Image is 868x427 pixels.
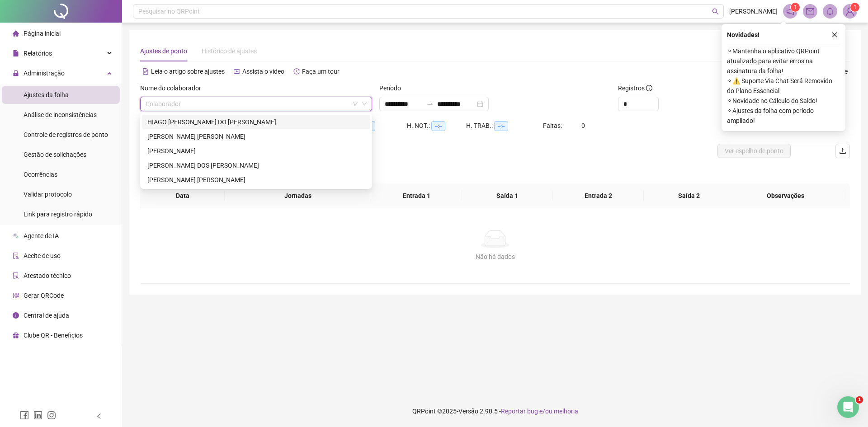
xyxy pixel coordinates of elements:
div: [PERSON_NAME] [147,146,365,156]
span: Faltas: [543,122,563,129]
span: ⚬ Novidade no Cálculo do Saldo! [727,96,840,106]
span: Novidades ! [727,30,759,40]
span: Reportar bug e/ou melhoria [501,408,578,415]
span: close [831,32,838,38]
span: [PERSON_NAME] [729,6,778,16]
div: HE 3: [348,121,407,131]
div: HIAGO HENRIQUE TEIXEIRA DO AMARAL [142,115,370,129]
span: Versão [458,408,478,415]
span: mail [806,7,814,15]
span: left [96,413,102,419]
span: Página inicial [24,30,61,37]
sup: 1 [791,3,800,12]
span: 1 [794,4,797,10]
span: ⚬ ⚠️ Suporte Via Chat Será Removido do Plano Essencial [727,76,840,96]
th: Entrada 2 [553,183,644,208]
span: bell [826,7,834,15]
span: Relatórios [24,50,52,57]
span: Observações [735,191,836,201]
label: Período [379,83,407,93]
span: home [13,30,19,37]
button: Ver espelho de ponto [717,144,791,158]
span: Atestado técnico [24,272,71,279]
th: Data [140,183,225,208]
span: ⚬ Ajustes da folha com período ampliado! [727,106,840,126]
span: info-circle [646,85,652,91]
div: JOAO VITOR ALVES DE ANDRADE [142,129,370,144]
span: Histórico de ajustes [202,47,257,55]
span: solution [13,272,19,279]
span: facebook [20,411,29,420]
img: 76248 [843,5,857,18]
span: Leia o artigo sobre ajustes [151,68,225,75]
div: [PERSON_NAME] [PERSON_NAME] [147,175,365,185]
span: swap-right [426,100,434,108]
span: Central de ajuda [24,312,69,319]
span: Gerar QRCode [24,292,64,299]
span: search [712,8,719,15]
span: instagram [47,411,56,420]
span: 1 [854,4,857,10]
div: H. NOT.: [407,121,466,131]
span: 0 [581,122,585,129]
span: youtube [234,68,240,75]
div: [PERSON_NAME] [PERSON_NAME] [147,131,365,141]
th: Observações [728,183,843,208]
span: linkedin [33,411,42,420]
span: Ocorrências [24,171,57,178]
span: to [426,100,434,108]
th: Entrada 1 [371,183,462,208]
span: upload [839,147,846,155]
span: gift [13,332,19,338]
span: Clube QR - Beneficios [24,332,83,339]
span: file-text [142,68,149,75]
span: 1 [856,396,863,404]
span: history [293,68,300,75]
span: qrcode [13,292,19,299]
footer: QRPoint © 2025 - 2.90.5 - [122,395,868,427]
span: Análise de inconsistências [24,111,97,118]
span: Controle de registros de ponto [24,131,108,138]
div: HIAGO [PERSON_NAME] DO [PERSON_NAME] [147,117,365,127]
th: Jornadas [225,183,371,208]
span: Ajustes de ponto [140,47,187,55]
div: ROMULO GABRIEL DE SOUSA ARAGAO [142,173,370,187]
span: Faça um tour [302,68,340,75]
sup: Atualize o seu contato no menu Meus Dados [850,3,859,12]
span: down [362,101,367,107]
span: audit [13,253,19,259]
div: Não há dados [151,252,839,262]
span: filter [353,101,358,107]
div: H. TRAB.: [466,121,543,131]
span: Link para registro rápido [24,211,92,218]
span: --:-- [494,121,508,131]
th: Saída 1 [462,183,553,208]
th: Saída 2 [644,183,735,208]
span: notification [786,7,794,15]
span: Gestão de solicitações [24,151,86,158]
iframe: Intercom live chat [837,396,859,418]
span: Administração [24,70,65,77]
span: Agente de IA [24,232,59,239]
span: Ajustes da folha [24,91,69,99]
span: Registros [618,83,652,93]
span: info-circle [13,312,19,319]
span: Assista o vídeo [242,68,284,75]
div: PAULA DOS SANTOS BARBOSA [142,158,370,173]
span: file [13,50,19,56]
span: ⚬ Mantenha o aplicativo QRPoint atualizado para evitar erros na assinatura da folha! [727,46,840,76]
div: [PERSON_NAME] DOS [PERSON_NAME] [147,160,365,170]
span: lock [13,70,19,76]
span: --:-- [431,121,445,131]
label: Nome do colaborador [140,83,207,93]
span: Aceite de uso [24,252,61,259]
div: NATASHA RODRIGUES DE MENDONCA [142,144,370,158]
span: Validar protocolo [24,191,72,198]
